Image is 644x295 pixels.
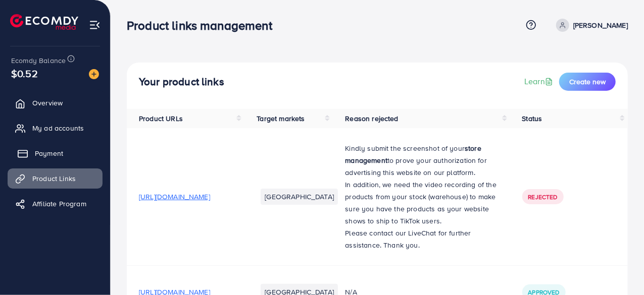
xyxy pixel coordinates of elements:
[261,189,338,205] li: [GEOGRAPHIC_DATA]
[552,19,628,32] a: [PERSON_NAME]
[139,192,210,202] span: [URL][DOMAIN_NAME]
[345,227,498,251] p: Please contact our LiveChat for further assistance. Thank you.
[139,113,183,124] span: Product URLs
[11,66,38,81] span: $0.52
[345,179,498,227] p: In addition, we need the video recording of the products from your stock (warehouse) to make sure...
[8,194,103,214] a: Affiliate Program
[32,98,63,108] span: Overview
[528,193,558,201] span: Rejected
[32,123,84,133] span: My ad accounts
[127,18,280,33] h3: Product links management
[8,143,103,163] a: Payment
[32,199,86,209] span: Affiliate Program
[139,76,224,88] h4: Your product links
[345,113,398,124] span: Reason rejected
[8,168,103,189] a: Product Links
[11,55,66,66] span: Ecomdy Balance
[35,148,63,158] span: Payment
[8,93,103,113] a: Overview
[601,250,636,287] iframe: Chat
[32,173,76,184] span: Product Links
[345,142,498,179] p: Kindly submit the screenshot of your to prove your authorization for advertising this website on ...
[89,19,101,31] img: menu
[10,14,78,30] img: logo
[522,113,542,124] span: Status
[524,76,555,87] a: Learn
[257,113,305,124] span: Target markets
[89,69,99,79] img: image
[559,73,616,91] button: Create new
[8,118,103,138] a: My ad accounts
[569,77,606,87] span: Create new
[573,19,628,31] p: [PERSON_NAME]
